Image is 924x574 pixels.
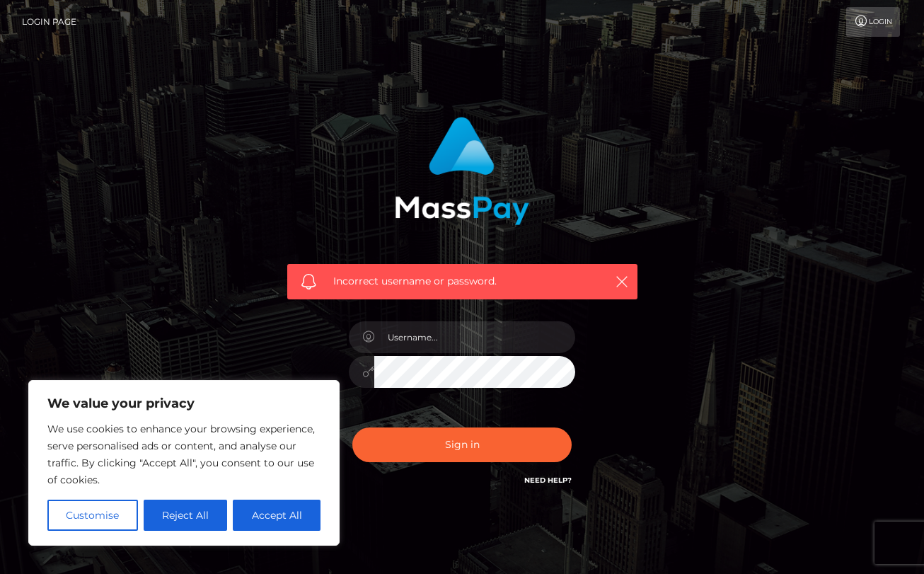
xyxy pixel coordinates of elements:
button: Accept All [233,500,320,531]
a: Login [846,7,900,37]
img: MassPay Login [395,117,529,225]
a: Login Page [22,7,76,37]
span: Incorrect username or password. [333,274,591,289]
button: Customise [47,500,138,531]
button: Reject All [144,500,228,531]
div: We value your privacy [28,380,340,546]
input: Username... [374,321,575,353]
p: We value your privacy [47,395,320,412]
button: Sign in [352,427,572,462]
a: Need Help? [524,476,572,485]
p: We use cookies to enhance your browsing experience, serve personalised ads or content, and analys... [47,420,320,488]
